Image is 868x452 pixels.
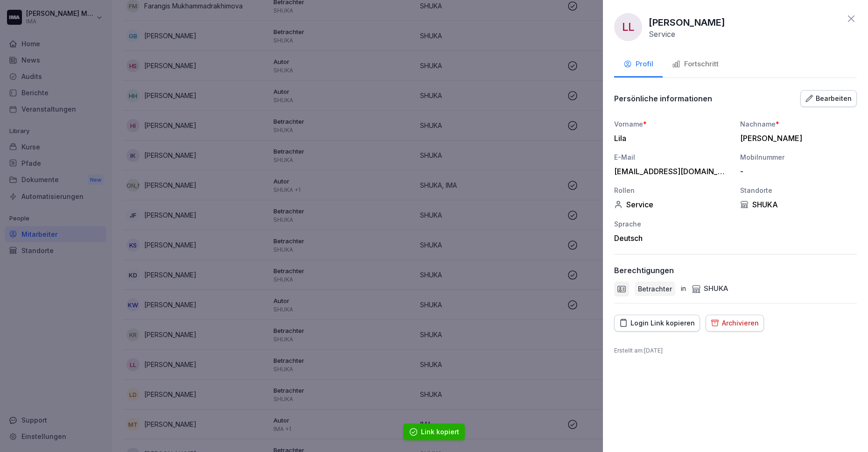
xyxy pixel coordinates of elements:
div: LL [614,13,642,41]
div: Deutsch [614,233,731,243]
button: Profil [614,52,663,78]
div: Fortschritt [672,59,719,70]
p: Service [649,29,675,39]
button: Fortschritt [663,52,728,78]
p: Persönliche informationen [614,94,712,103]
div: SHUKA [740,200,857,209]
div: Vorname [614,119,731,129]
div: [PERSON_NAME] [740,134,852,143]
button: Bearbeiten [800,90,857,107]
div: Nachname [740,119,857,129]
div: [EMAIL_ADDRESS][DOMAIN_NAME] [614,167,726,176]
div: Archivieren [711,318,759,328]
p: Erstellt am : [DATE] [614,346,857,355]
p: [PERSON_NAME] [649,15,725,29]
div: Profil [623,59,653,70]
div: Mobilnummer [740,152,857,162]
div: Lila [614,134,726,143]
button: Archivieren [706,315,764,332]
div: Login Link kopieren [619,318,695,328]
div: Standorte [740,185,857,195]
div: SHUKA [692,283,728,294]
p: Berechtigungen [614,266,674,275]
div: E-Mail [614,152,731,162]
div: Rollen [614,185,731,195]
div: Link kopiert [421,427,459,437]
div: Service [614,200,731,209]
div: Sprache [614,219,731,229]
div: Bearbeiten [805,93,852,104]
div: - [740,167,852,176]
button: Login Link kopieren [614,315,700,332]
p: Betrachter [638,284,672,294]
p: in [681,283,686,294]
